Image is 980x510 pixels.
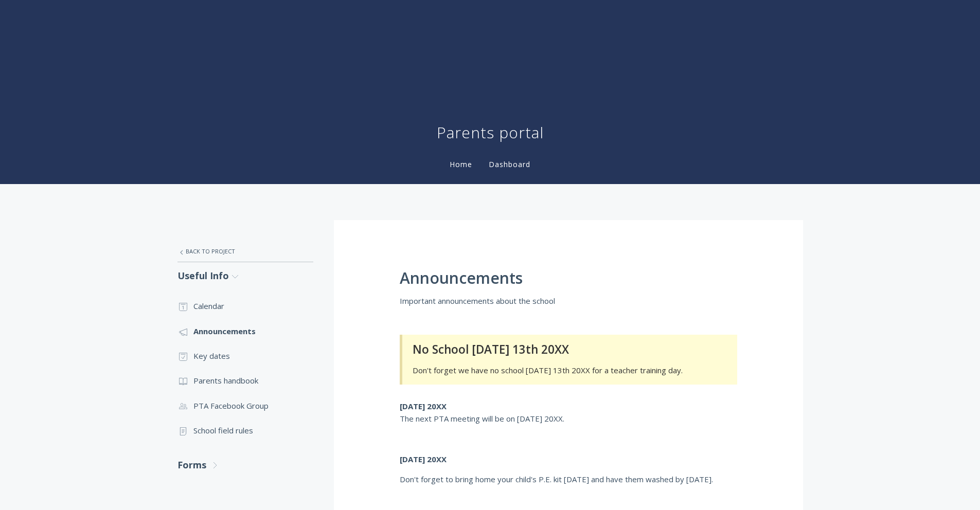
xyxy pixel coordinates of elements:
[400,473,737,485] p: Don't forget to bring home your child's P.E. kit [DATE] and have them washed by [DATE].
[437,122,544,143] h1: Parents portal
[400,454,447,464] strong: [DATE] 20XX
[177,393,313,418] a: PTA Facebook Group
[400,269,737,287] h1: Announcements
[177,319,313,343] a: Announcements
[413,364,724,376] p: Don't forget we have no school [DATE] 13th 20XX for a teacher training day.
[177,241,313,262] a: Back to Project
[177,294,313,318] a: Calendar
[177,451,313,479] a: Forms
[400,295,737,307] p: Important announcements about the school
[448,159,474,169] a: Home
[400,401,447,411] strong: [DATE] 20XX
[400,400,737,425] p: The next PTA meeting will be on [DATE] 20XX.
[177,368,313,393] a: Parents handbook
[413,343,724,356] h3: No School [DATE] 13th 20XX
[487,159,532,169] a: Dashboard
[177,418,313,443] a: School field rules
[177,262,313,289] a: Useful Info
[177,343,313,368] a: Key dates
